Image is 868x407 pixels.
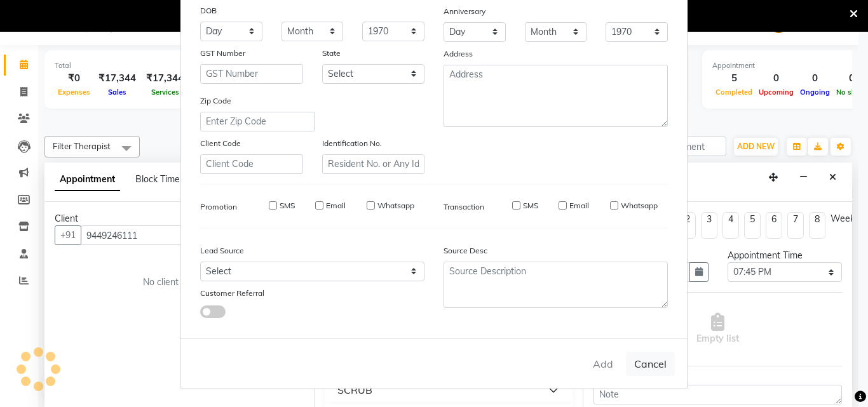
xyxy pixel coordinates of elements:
input: Client Code [200,154,303,174]
label: Customer Referral [200,288,264,299]
label: Anniversary [444,6,485,17]
label: Transaction [444,201,484,213]
button: Cancel [626,352,675,376]
label: SMS [280,200,295,211]
input: GST Number [200,64,303,84]
label: Lead Source [200,245,244,257]
label: GST Number [200,48,245,59]
label: DOB [200,5,217,17]
label: Whatsapp [621,200,658,211]
input: Resident No. or Any Id [322,154,425,174]
label: Whatsapp [377,200,414,211]
label: SMS [523,200,538,211]
input: Enter Zip Code [200,112,315,131]
label: Client Code [200,138,241,149]
label: Email [569,200,589,211]
label: Address [444,48,473,60]
label: State [322,48,341,59]
label: Zip Code [200,95,231,107]
label: Source Desc [444,245,487,257]
label: Email [326,200,346,211]
label: Promotion [200,201,237,213]
label: Identification No. [322,138,382,149]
